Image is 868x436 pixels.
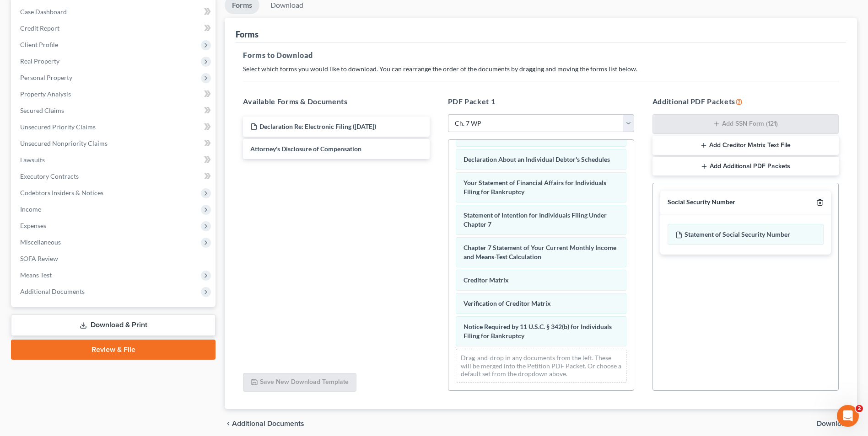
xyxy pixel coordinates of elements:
button: Download chevron_right [817,420,857,427]
span: Attorney's Disclosure of Compensation [250,145,361,153]
span: Credit Report [20,24,59,32]
p: Select which forms you would like to download. You can rearrange the order of the documents by dr... [243,64,839,74]
h5: PDF Packet 1 [448,96,634,107]
a: Download & Print [11,314,216,336]
button: Add Creditor Matrix Text File [652,136,839,155]
span: Personal Property [20,74,72,81]
span: Secured Claims [20,106,64,114]
span: SOFA Review [20,255,58,262]
span: Codebtors Insiders & Notices [20,189,103,197]
span: Real Property [20,57,59,65]
a: Executory Contracts [13,168,216,185]
span: 2 [856,405,863,412]
span: Client Profile [20,41,58,48]
span: Your Statement of Financial Affairs for Individuals Filing for Bankruptcy [464,179,606,196]
span: Miscellaneous [20,238,61,246]
span: Additional Documents [20,287,85,295]
a: Review & File [11,340,216,360]
a: chevron_left Additional Documents [225,420,304,427]
span: Unsecured Priority Claims [20,123,96,131]
span: Lawsuits [20,156,45,164]
span: Additional Documents [232,420,304,427]
i: chevron_left [225,420,232,427]
a: Unsecured Priority Claims [13,119,216,135]
span: Means Test [20,271,52,279]
iframe: Intercom live chat [837,405,859,427]
span: Statement of Intention for Individuals Filing Under Chapter 7 [464,211,607,228]
span: Unsecured Nonpriority Claims [20,139,108,147]
button: Add SSN Form (121) [652,114,839,134]
span: Expenses [20,222,46,229]
span: Executory Contracts [20,172,79,180]
div: Statement of Social Security Number [668,224,824,245]
a: Unsecured Nonpriority Claims [13,135,216,152]
span: Income [20,205,41,213]
div: Drag-and-drop in any documents from the left. These will be merged into the Petition PDF Packet. ... [456,349,626,383]
a: SOFA Review [13,250,216,267]
span: Notice Required by 11 U.S.C. § 342(b) for Individuals Filing for Bankruptcy [464,323,612,340]
span: Property Analysis [20,90,71,98]
h5: Additional PDF Packets [652,96,839,107]
span: Declaration About an Individual Debtor's Schedules [464,155,610,163]
h5: Forms to Download [243,50,839,61]
a: Secured Claims [13,102,216,119]
div: Forms [236,29,259,40]
span: Download [817,420,850,427]
a: Case Dashboard [13,4,216,20]
span: Verification of Creditor Matrix [464,299,551,307]
span: Case Dashboard [20,8,67,16]
a: Credit Report [13,20,216,37]
div: Social Security Number [668,198,735,207]
a: Property Analysis [13,86,216,102]
button: Save New Download Template [243,373,356,392]
span: Chapter 7 Statement of Your Current Monthly Income and Means-Test Calculation [464,244,616,261]
span: Creditor Matrix [464,276,509,284]
span: Declaration Re: Electronic Filing ([DATE]) [259,122,376,130]
h5: Available Forms & Documents [243,96,429,107]
button: Add Additional PDF Packets [652,157,839,176]
a: Lawsuits [13,152,216,168]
